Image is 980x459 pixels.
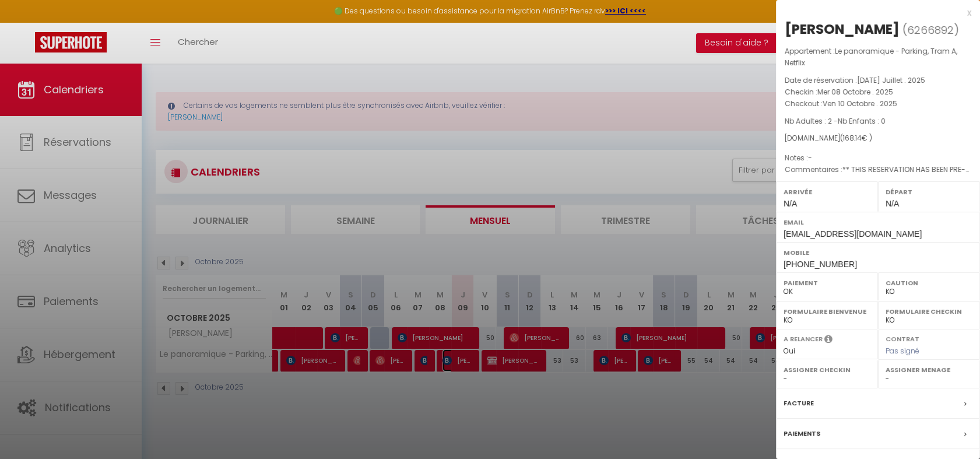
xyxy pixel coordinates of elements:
[785,152,971,164] p: Notes :
[785,98,971,110] p: Checkout :
[902,22,959,38] span: ( )
[886,334,919,342] label: Contrat
[784,364,870,376] label: Assigner Checkin
[785,164,971,176] p: Commentaires :
[785,75,971,86] p: Date de réservation :
[886,277,972,289] label: Caution
[785,86,971,98] p: Checkin :
[838,116,886,126] span: Nb Enfants : 0
[784,260,857,269] span: [PHONE_NUMBER]
[785,20,900,38] div: [PERSON_NAME]
[886,346,919,356] span: Pas signé
[886,199,899,208] span: N/A
[784,397,814,409] label: Facture
[785,116,886,126] span: Nb Adultes : 2 -
[784,199,797,208] span: N/A
[843,133,862,143] span: 168.14
[907,23,954,37] span: 6266892
[785,45,971,69] p: Appartement :
[784,277,870,289] label: Paiement
[784,428,820,440] label: Paiements
[886,306,972,317] label: Formulaire Checkin
[785,133,971,144] div: [DOMAIN_NAME]
[784,334,823,344] label: A relancer
[886,186,972,198] label: Départ
[785,46,957,68] span: Le panoramique - Parking, Tram A, Netflix
[808,153,812,163] span: -
[840,133,872,143] span: ( € )
[824,334,833,347] i: Sélectionner OUI si vous souhaiter envoyer les séquences de messages post-checkout
[784,229,922,239] span: [EMAIL_ADDRESS][DOMAIN_NAME]
[823,99,897,108] span: Ven 10 Octobre . 2025
[784,216,972,228] label: Email
[784,247,972,258] label: Mobile
[857,75,925,85] span: [DATE] Juillet . 2025
[886,364,972,376] label: Assigner Menage
[784,306,870,317] label: Formulaire Bienvenue
[784,186,870,198] label: Arrivée
[817,87,893,97] span: Mer 08 Octobre . 2025
[776,6,971,20] div: x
